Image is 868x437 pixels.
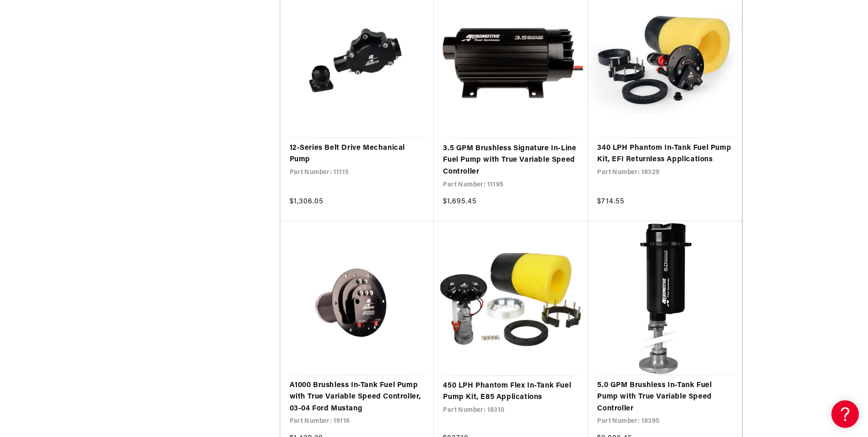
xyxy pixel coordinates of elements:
a: A1000 Brushless In-Tank Fuel Pump with True Variable Speed Controller, 03-04 Ford Mustang [290,380,425,415]
a: 3.5 GPM Brushless Signature In-Line Fuel Pump with True Variable Speed Controller [443,143,579,178]
a: 450 LPH Phantom Flex In-Tank Fuel Pump Kit, E85 Applications [443,380,579,404]
a: 5.0 GPM Brushless In-Tank Fuel Pump with True Variable Speed Controller [597,380,733,415]
a: 12-Series Belt Drive Mechanical Pump [290,142,425,166]
a: 340 LPH Phantom In-Tank Fuel Pump Kit, EFI Returnless Applications [597,142,733,166]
